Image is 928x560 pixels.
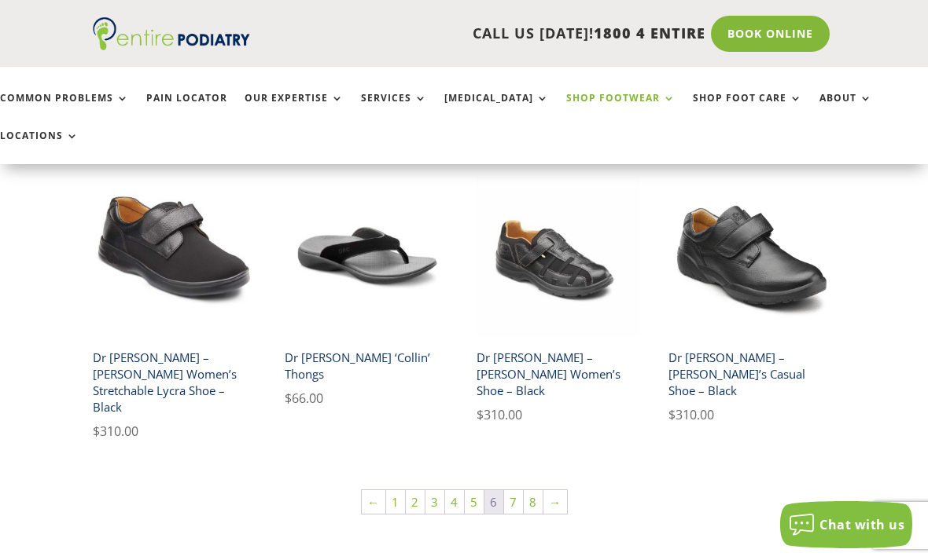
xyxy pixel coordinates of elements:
p: CALL US [DATE]! [257,24,705,44]
a: Dr Comfort Betty Women's Shoe BlackDr [PERSON_NAME] – [PERSON_NAME] Women’s Shoe – Black $310.00 [477,173,640,425]
a: Dr Comfort Annie Women's Casual Shoe blackDr [PERSON_NAME] – [PERSON_NAME] Women’s Stretchable Ly... [93,173,256,441]
h2: Dr [PERSON_NAME] – [PERSON_NAME]’s Casual Shoe – Black [668,343,832,404]
a: → [543,490,567,514]
a: Page 3 [425,490,444,514]
a: Page 4 [445,490,464,514]
a: Pain Locator [146,93,227,126]
a: Page 5 [465,490,484,514]
span: 1800 4 ENTIRE [594,24,705,42]
a: Our Expertise [245,93,344,126]
bdi: 310.00 [477,406,522,423]
a: Page 7 [504,490,523,514]
span: Chat with us [819,516,904,533]
h2: Dr [PERSON_NAME] ‘Collin’ Thongs [285,343,448,388]
a: About [819,93,872,126]
img: Dr Comfort Annie Women's Casual Shoe black [93,173,256,336]
span: $ [93,423,100,440]
a: Shop Footwear [566,93,676,126]
h2: Dr [PERSON_NAME] – [PERSON_NAME] Women’s Shoe – Black [477,343,640,404]
bdi: 66.00 [285,390,323,407]
bdi: 310.00 [668,406,714,423]
a: ← [362,490,385,514]
a: Page 1 [386,490,405,514]
a: Page 8 [524,490,543,514]
button: Chat with us [780,501,912,548]
img: dr comfort william mens casual diabetic shoe black [668,173,832,336]
span: $ [668,406,676,423]
span: $ [285,390,292,407]
a: Collins Dr Comfort Men's Thongs in BlackDr [PERSON_NAME] ‘Collin’ Thongs $66.00 [285,173,448,408]
img: Collins Dr Comfort Men's Thongs in Black [285,173,448,336]
bdi: 310.00 [93,423,138,440]
a: Entire Podiatry [93,38,250,53]
h2: Dr [PERSON_NAME] – [PERSON_NAME] Women’s Stretchable Lycra Shoe – Black [93,343,256,421]
span: $ [477,406,484,423]
a: Page 2 [406,490,425,514]
span: Page 6 [484,490,503,514]
a: dr comfort william mens casual diabetic shoe blackDr [PERSON_NAME] – [PERSON_NAME]’s Casual Shoe ... [668,173,832,425]
img: Dr Comfort Betty Women's Shoe Black [477,173,640,336]
nav: Product Pagination [93,489,835,522]
a: Services [361,93,427,126]
a: Book Online [711,16,830,52]
img: logo (1) [93,17,250,50]
a: Shop Foot Care [693,93,802,126]
a: [MEDICAL_DATA] [444,93,549,126]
